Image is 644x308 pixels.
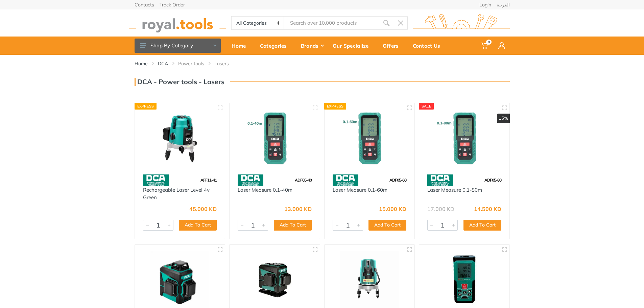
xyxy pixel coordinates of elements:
[274,220,312,231] button: Add To Cart
[232,17,285,29] select: Category
[238,187,292,193] a: Laser Measure 0.1-40m
[333,187,387,193] a: Laser Measure 0.1-60m
[378,39,408,53] div: Offers
[497,114,510,123] div: 15%
[333,174,358,186] img: 58.webp
[331,109,409,168] img: Royal Tools - Laser Measure 0.1-60m
[413,14,510,32] img: royal.tools Logo
[486,40,492,45] span: 0
[189,206,217,212] div: 45.000 KD
[135,39,221,53] button: Shop By Category
[129,14,226,32] img: royal.tools Logo
[178,60,204,67] a: Power tools
[160,2,185,7] a: Track Order
[296,39,328,53] div: Brands
[236,109,314,168] img: Royal Tools - Laser Measure 0.1-40m
[484,177,501,183] span: ADF05-80
[284,206,312,212] div: 13.000 KD
[143,187,210,201] a: Rechargeable Laser Level 4v Green
[328,37,378,55] a: Our Specialize
[479,2,491,7] a: Login
[141,109,219,168] img: Royal Tools - Rechargeable Laser Level 4v Green
[427,187,482,193] a: Laser Measure 0.1-80m
[474,206,501,212] div: 14.500 KD
[143,174,169,186] img: 58.webp
[135,103,157,110] div: Express
[135,60,510,67] nav: breadcrumb
[427,206,454,212] div: 17.000 KD
[408,39,450,53] div: Contact Us
[476,37,494,55] a: 0
[425,109,503,168] img: Royal Tools - Laser Measure 0.1-80m
[238,174,263,186] img: 58.webp
[158,60,168,67] a: DCA
[200,177,217,183] span: AFF11-41
[255,37,296,55] a: Categories
[419,103,434,110] div: SALE
[214,60,239,67] li: Lasers
[324,103,347,110] div: Express
[378,37,408,55] a: Offers
[135,2,154,7] a: Contacts
[427,174,453,186] img: 58.webp
[135,78,224,86] h3: DCA - Power tools - Lasers
[497,2,510,7] a: العربية
[379,206,406,212] div: 15.000 KD
[368,220,406,231] button: Add To Cart
[389,177,406,183] span: ADF05-60
[227,39,255,53] div: Home
[408,37,450,55] a: Contact Us
[295,177,312,183] span: ADF05-40
[227,37,255,55] a: Home
[328,39,378,53] div: Our Specialize
[463,220,501,231] button: Add To Cart
[284,16,379,30] input: Site search
[179,220,217,231] button: Add To Cart
[135,60,148,67] a: Home
[255,39,296,53] div: Categories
